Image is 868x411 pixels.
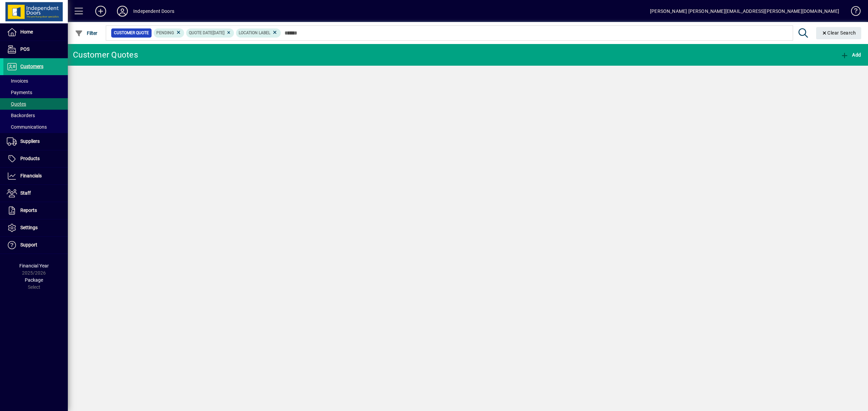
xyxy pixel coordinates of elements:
[90,5,112,17] button: Add
[3,98,68,110] a: Quotes
[239,30,270,35] span: Location Label
[20,190,31,196] span: Staff
[7,90,32,95] span: Payments
[25,277,43,283] span: Package
[73,27,99,39] button: Filter
[3,121,68,133] a: Communications
[19,263,49,268] span: Financial Year
[3,219,68,236] a: Settings
[846,1,860,23] a: Knowledge Base
[20,156,40,161] span: Products
[20,208,37,213] span: Reports
[189,30,213,35] span: Quote date
[3,110,68,121] a: Backorders
[20,173,42,178] span: Financials
[20,29,33,35] span: Home
[20,242,37,247] span: Support
[3,168,68,185] a: Financials
[3,185,68,202] a: Staff
[7,113,35,118] span: Backorders
[156,30,174,35] span: Pending
[7,101,26,107] span: Quotes
[73,49,138,60] div: Customer Quotes
[7,124,47,130] span: Communications
[3,87,68,98] a: Payments
[75,30,98,36] span: Filter
[3,150,68,167] a: Products
[650,6,839,17] div: [PERSON_NAME] [PERSON_NAME][EMAIL_ADDRESS][PERSON_NAME][DOMAIN_NAME]
[133,6,174,17] div: Independent Doors
[3,24,68,41] a: Home
[3,133,68,150] a: Suppliers
[7,78,28,84] span: Invoices
[3,202,68,219] a: Reports
[20,64,43,69] span: Customers
[816,27,862,39] button: Clear
[114,29,149,36] span: Customer Quote
[112,5,133,17] button: Profile
[3,237,68,254] a: Support
[841,52,861,58] span: Add
[20,138,40,144] span: Suppliers
[3,75,68,87] a: Invoices
[213,30,224,35] span: [DATE]
[20,225,38,230] span: Settings
[822,30,856,36] span: Clear Search
[154,28,184,37] mat-chip: Pending Status: Pending
[839,49,863,61] button: Add
[3,41,68,58] a: POS
[20,46,29,52] span: POS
